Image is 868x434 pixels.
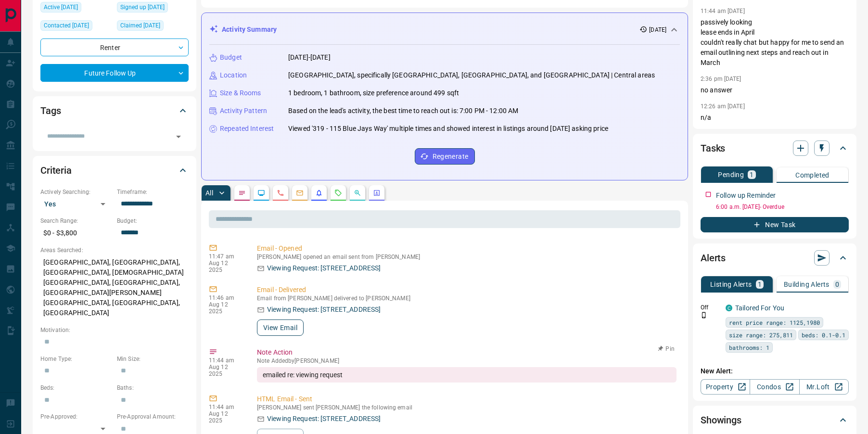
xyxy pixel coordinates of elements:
div: Sun Dec 08 2024 [117,2,189,15]
p: 12:26 am [DATE] [701,103,745,110]
button: Open [172,130,185,143]
h2: Tags [40,103,61,118]
p: [PERSON_NAME] sent [PERSON_NAME] the following email [257,404,677,411]
div: Showings [701,408,849,432]
p: Building Alerts [784,281,830,288]
p: [PERSON_NAME] opened an email sent from [PERSON_NAME] [257,254,677,260]
p: Email - Delivered [257,285,677,295]
p: [GEOGRAPHIC_DATA], specifically [GEOGRAPHIC_DATA], [GEOGRAPHIC_DATA], and [GEOGRAPHIC_DATA] | Cen... [288,70,655,80]
span: Signed up [DATE] [120,2,165,12]
div: emailed re: viewing request [257,367,677,383]
p: 6:00 a.m. [DATE] - Overdue [716,203,849,211]
p: 11:44 am [209,357,243,364]
svg: Lead Browsing Activity [257,189,265,197]
span: beds: 0.1-0.1 [802,330,845,340]
p: Activity Pattern [220,106,267,116]
a: Mr.Loft [799,379,849,395]
p: 1 [750,171,753,178]
svg: Agent Actions [373,189,381,197]
p: Beds: [40,383,112,392]
p: 1 [758,281,762,288]
button: New Task [701,217,849,232]
span: Active [DATE] [44,2,78,12]
p: Viewing Request: [STREET_ADDRESS] [267,414,381,424]
p: $0 - $3,800 [40,225,112,241]
p: no answer [701,85,849,95]
svg: Listing Alerts [315,189,323,197]
div: Renter [40,38,189,56]
svg: Calls [277,189,284,197]
p: Min Size: [117,355,189,363]
div: Tue Aug 12 2025 [40,2,112,15]
p: 11:44 am [209,404,243,410]
p: Baths: [117,383,189,392]
p: Pre-Approved: [40,412,112,421]
p: Aug 12 2025 [209,260,243,273]
div: Tags [40,99,189,122]
p: 1 bedroom, 1 bathroom, size preference around 499 sqft [288,88,459,98]
a: Property [701,379,750,395]
button: Pin [652,345,680,353]
p: 0 [835,281,839,288]
p: Repeated Interest [220,124,274,134]
p: Based on the lead's activity, the best time to reach out is: 7:00 PM - 12:00 AM [288,106,518,116]
div: Alerts [701,246,849,269]
p: Timeframe: [117,188,189,196]
span: bathrooms: 1 [729,343,769,352]
a: Tailored For You [735,304,784,312]
p: Location [220,70,247,80]
p: Note Added by [PERSON_NAME] [257,357,677,364]
div: Tasks [701,137,849,160]
a: Condos [750,379,799,395]
p: Search Range: [40,217,112,225]
svg: Requests [334,189,342,197]
svg: Push Notification Only [701,312,707,319]
p: HTML Email - Sent [257,394,677,404]
svg: Opportunities [354,189,361,197]
p: Activity Summary [222,25,277,35]
div: Yes [40,196,112,212]
svg: Emails [296,189,304,197]
div: Sun Dec 08 2024 [117,20,189,34]
p: Aug 12 2025 [209,410,243,424]
p: Pending [718,171,744,178]
span: rent price range: 1125,1980 [729,318,820,327]
p: passively looking lease ends in April couldn't really chat but happy for me to send an email outl... [701,17,849,68]
h2: Tasks [701,140,725,156]
span: Claimed [DATE] [120,21,160,30]
p: Follow up Reminder [716,191,776,201]
p: Motivation: [40,326,189,334]
p: Budget [220,52,242,63]
p: Size & Rooms [220,88,261,98]
p: Viewing Request: [STREET_ADDRESS] [267,305,381,315]
button: View Email [257,319,304,336]
p: 2:36 pm [DATE] [701,76,741,82]
p: Pre-Approval Amount: [117,412,189,421]
p: n/a [701,113,849,123]
div: condos.ca [726,305,732,311]
p: Home Type: [40,355,112,363]
p: Completed [795,172,830,179]
p: [DATE] [649,26,666,34]
svg: Notes [238,189,246,197]
p: Aug 12 2025 [209,301,243,315]
p: 11:44 am [DATE] [701,8,745,14]
span: size range: 275,811 [729,330,793,340]
p: 11:46 am [209,294,243,301]
h2: Criteria [40,163,72,178]
div: Activity Summary[DATE] [209,21,680,38]
p: New Alert: [701,366,849,376]
p: 11:47 am [209,253,243,260]
p: All [205,190,213,196]
p: [DATE]-[DATE] [288,52,331,63]
div: Tue Aug 12 2025 [40,20,112,34]
button: Regenerate [415,148,475,165]
p: Viewing Request: [STREET_ADDRESS] [267,263,381,273]
div: Future Follow Up [40,64,189,82]
p: Email from [PERSON_NAME] delivered to [PERSON_NAME] [257,295,677,302]
div: Criteria [40,159,189,182]
p: Aug 12 2025 [209,364,243,377]
p: [GEOGRAPHIC_DATA], [GEOGRAPHIC_DATA], [GEOGRAPHIC_DATA], [DEMOGRAPHIC_DATA][GEOGRAPHIC_DATA], [GE... [40,255,189,321]
h2: Alerts [701,250,726,266]
p: Actively Searching: [40,188,112,196]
